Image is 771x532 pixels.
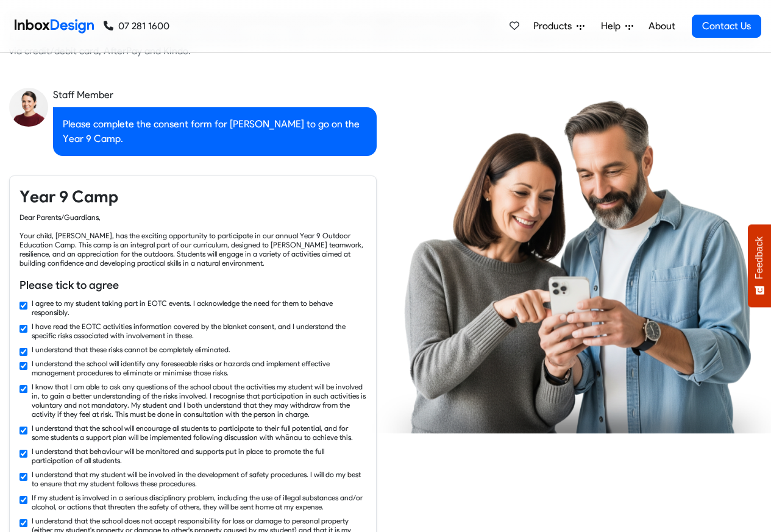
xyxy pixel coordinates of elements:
[32,299,366,317] label: I agree to my student taking part in EOTC events. I acknowledge the need for them to behave respo...
[32,493,366,511] label: If my student is involved in a serious disciplinary problem, including the use of illegal substan...
[20,186,366,208] h4: Year 9 Camp
[32,345,230,354] label: I understand that these risks cannot be completely eliminated.
[692,15,761,38] a: Contact Us
[748,224,771,307] button: Feedback - Show survey
[32,447,366,465] label: I understand that behaviour will be monitored and supports put in place to promote the full parti...
[32,382,366,419] label: I know that I am able to ask any questions of the school about the activities my student will be ...
[20,277,366,293] h6: Please tick to agree
[645,14,678,38] a: About
[601,19,625,34] span: Help
[528,14,589,38] a: Products
[533,19,577,34] span: Products
[754,236,765,279] span: Feedback
[9,88,48,127] img: staff_avatar.png
[32,470,366,488] label: I understand that my student will be involved in the development of safety procedures. I will do ...
[20,213,366,268] div: Dear Parents/Guardians, Your child, [PERSON_NAME], has the exciting opportunity to participate in...
[53,88,377,102] div: Staff Member
[104,19,169,34] a: 07 281 1600
[32,359,366,377] label: I understand the school will identify any foreseeable risks or hazards and implement effective ma...
[596,14,638,38] a: Help
[53,107,377,156] div: Please complete the consent form for [PERSON_NAME] to go on the Year 9 Camp.
[32,322,366,340] label: I have read the EOTC activities information covered by the blanket consent, and I understand the ...
[32,424,366,442] label: I understand that the school will encourage all students to participate to their full potential, ...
